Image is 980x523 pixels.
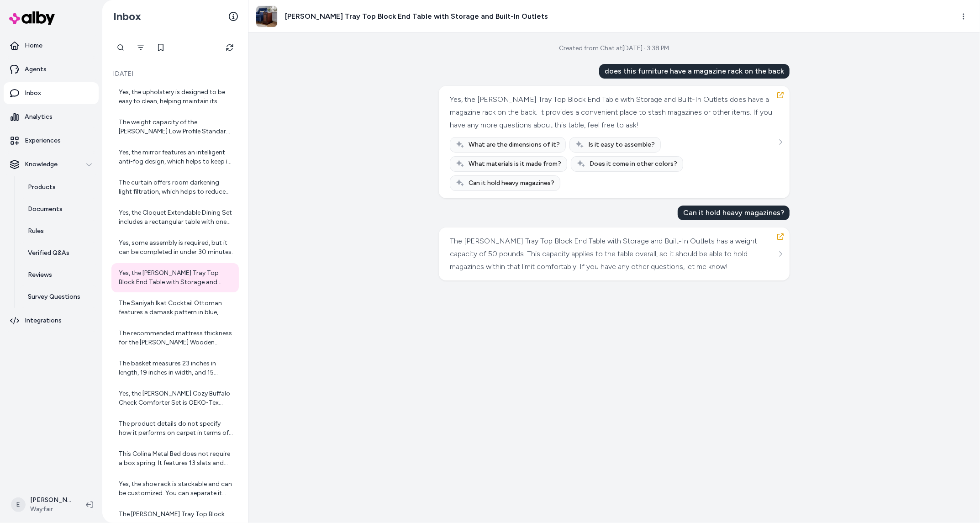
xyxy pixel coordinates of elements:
span: E [11,497,26,512]
a: Yes, the shoe rack is stackable and can be customized. You can separate it into different amounts... [111,474,239,503]
a: Inbox [4,82,99,104]
div: The curtain offers room darkening light filtration, which helps to reduce glare while maintaining... [119,178,233,196]
a: The recommended mattress thickness for the [PERSON_NAME] Wooden [PERSON_NAME] Bed (Queen size, Wh... [111,323,239,353]
p: Products [28,183,56,192]
a: Yes, the Cloquet Extendable Dining Set includes a rectangular table with one removable leaf, maki... [111,203,239,232]
a: Reviews [19,264,99,286]
div: Yes, the [PERSON_NAME] Cozy Buffalo Check Comforter Set is OEKO-Tex Standard 100 certified, which... [119,389,233,407]
div: The recommended mattress thickness for the [PERSON_NAME] Wooden [PERSON_NAME] Bed (Queen size, Wh... [119,329,233,347]
a: Yes, some assembly is required, but it can be completed in under 30 minutes. [111,233,239,262]
a: The basket measures 23 inches in length, 19 inches in width, and 15 inches in height. This size m... [111,354,239,383]
button: See more [775,137,786,148]
span: Can it hold heavy magazines? [469,179,554,188]
div: Yes, some assembly is required, but it can be completed in under 30 minutes. [119,238,233,257]
a: Agents [4,58,99,80]
div: The basket measures 23 inches in length, 19 inches in width, and 15 inches in height. This size m... [119,359,233,377]
div: Can it hold heavy magazines? [678,206,790,220]
p: Verified Q&As [28,248,69,258]
p: Integrations [25,316,62,325]
button: Refresh [221,38,239,57]
p: Reviews [28,270,52,280]
a: The product details do not specify how it performs on carpet in terms of sliding. If you need it ... [111,414,239,443]
div: Yes, the [PERSON_NAME] Tray Top Block End Table with Storage and Built-In Outlets does have a mag... [119,269,233,287]
button: Filter [132,38,150,57]
a: Experiences [4,130,99,152]
p: Agents [25,65,47,74]
div: Created from Chat at [DATE] · 3:38 PM [559,44,669,53]
a: Yes, the [PERSON_NAME] Cozy Buffalo Check Comforter Set is OEKO-Tex Standard 100 certified, which... [111,384,239,413]
p: Inbox [25,89,41,98]
button: E[PERSON_NAME]Wayfair [5,490,79,519]
div: Yes, the mirror features an intelligent anti-fog design, which helps to keep it fog-free during use. [119,148,233,166]
p: Home [25,41,42,50]
a: Yes, the [PERSON_NAME] Tray Top Block End Table with Storage and Built-In Outlets does have a mag... [111,263,239,292]
div: Yes, the Cloquet Extendable Dining Set includes a rectangular table with one removable leaf, maki... [119,208,233,227]
span: Does it come in other colors? [590,159,677,169]
a: Rules [19,220,99,242]
img: alby Logo [9,11,55,25]
p: Rules [28,227,44,236]
a: The curtain offers room darkening light filtration, which helps to reduce glare while maintaining... [111,173,239,202]
p: Documents [28,205,63,214]
p: [DATE] [111,69,239,79]
a: Verified Q&As [19,242,99,264]
p: Experiences [25,136,61,145]
a: Home [4,35,99,57]
span: What are the dimensions of it? [469,140,560,149]
p: [PERSON_NAME] [30,496,71,505]
button: Knowledge [4,153,99,175]
span: What materials is it made from? [469,159,561,169]
p: Survey Questions [28,292,80,301]
a: Products [19,176,99,198]
a: This Colina Metal Bed does not require a box spring. It features 13 slats and center support legs... [111,444,239,473]
a: Survey Questions [19,286,99,308]
a: Integrations [4,310,99,332]
span: Is it easy to assemble? [588,140,655,149]
button: See more [775,248,786,259]
div: Yes, the shoe rack is stackable and can be customized. You can separate it into different amounts... [119,480,233,498]
p: Knowledge [25,160,58,169]
div: This Colina Metal Bed does not require a box spring. It features 13 slats and center support legs... [119,449,233,468]
img: .jpg [256,6,277,27]
div: The Saniyah Ikat Cocktail Ottoman features a damask pattern in blue, beige, and navy colors with ... [119,299,233,317]
a: The weight capacity of the [PERSON_NAME] Low Profile Standard Bed is 500 pounds. If you have any ... [111,112,239,142]
div: The product details do not specify how it performs on carpet in terms of sliding. If you need it ... [119,419,233,438]
div: Yes, the [PERSON_NAME] Tray Top Block End Table with Storage and Built-In Outlets does have a mag... [450,93,776,132]
a: The Saniyah Ikat Cocktail Ottoman features a damask pattern in blue, beige, and navy colors with ... [111,293,239,322]
h3: [PERSON_NAME] Tray Top Block End Table with Storage and Built-In Outlets [285,11,548,22]
div: Yes, the upholstery is designed to be easy to clean, helping maintain its elegant look effortlessly. [119,88,233,106]
a: Documents [19,198,99,220]
p: Analytics [25,112,53,122]
div: does this furniture have a magazine rack on the back [599,64,790,79]
span: Wayfair [30,505,71,514]
div: The weight capacity of the [PERSON_NAME] Low Profile Standard Bed is 500 pounds. If you have any ... [119,118,233,136]
a: Yes, the upholstery is designed to be easy to clean, helping maintain its elegant look effortlessly. [111,82,239,111]
h2: Inbox [113,10,141,23]
div: The [PERSON_NAME] Tray Top Block End Table with Storage and Built-In Outlets has a weight capacit... [450,235,776,273]
a: Analytics [4,106,99,128]
a: Yes, the mirror features an intelligent anti-fog design, which helps to keep it fog-free during use. [111,143,239,172]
